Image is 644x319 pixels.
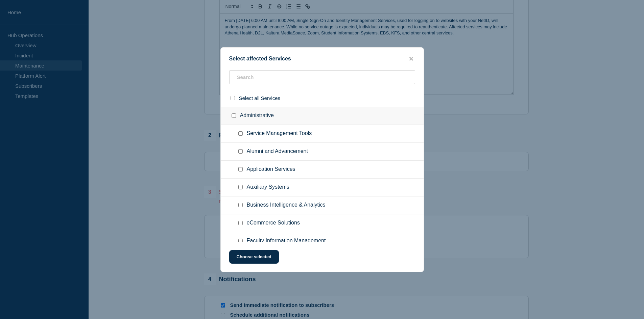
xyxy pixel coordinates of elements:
input: Application Services checkbox [238,167,243,171]
input: Search [229,70,415,84]
input: select all checkbox [231,96,235,100]
span: Select all Services [239,95,281,101]
span: Alumni and Advancement [247,148,308,155]
span: Business Intelligence & Analytics [247,202,326,209]
input: Administrative checkbox [232,113,236,118]
button: Choose selected [229,250,279,264]
input: Alumni and Advancement checkbox [238,149,243,154]
button: close button [407,56,415,62]
div: Select affected Services [221,56,424,62]
input: Auxiliary Systems checkbox [238,185,243,189]
span: Application Services [247,166,295,173]
span: Auxiliary Systems [247,184,289,191]
span: Service Management Tools [247,130,312,137]
div: Administrative [221,107,424,125]
span: Faculty Information Management [247,238,326,244]
input: Business Intelligence & Analytics checkbox [238,203,243,207]
input: eCommerce Solutions checkbox [238,221,243,225]
input: Faculty Information Management checkbox [238,239,243,243]
span: eCommerce Solutions [247,220,300,227]
input: Service Management Tools checkbox [238,131,243,136]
